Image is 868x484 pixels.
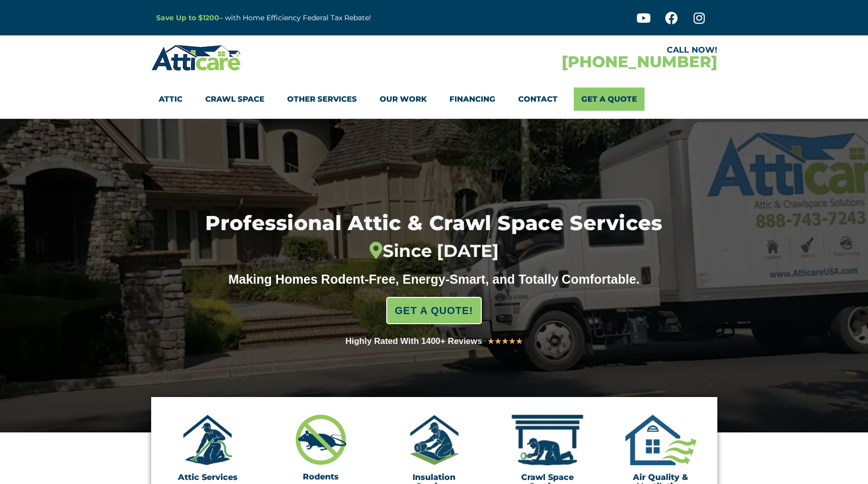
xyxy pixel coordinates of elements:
[516,335,523,348] i: ★
[487,335,494,348] i: ★
[509,335,516,348] i: ★
[380,87,427,111] a: Our Work
[159,87,182,111] a: Attic
[345,334,482,348] div: Highly Rated With 1400+ Reviews
[434,46,717,54] div: CALL NOW!
[518,87,558,111] a: Contact
[159,241,710,261] div: Since [DATE]
[494,335,501,348] i: ★
[501,335,509,348] i: ★
[449,87,495,111] a: Financing
[386,297,482,324] a: GET A QUOTE!
[287,87,357,111] a: Other Services
[209,272,659,287] div: Making Homes Rodent-Free, Energy-Smart, and Totally Comfortable.
[159,87,710,111] nav: Menu
[156,13,219,22] a: Save Up to $1200
[487,335,523,348] div: 5/5
[159,213,710,261] h1: Professional Attic & Crawl Space Services
[303,472,339,481] a: Rodents
[156,12,484,24] p: – with Home Efficiency Federal Tax Rebate!
[395,300,473,321] span: GET A QUOTE!
[205,87,264,111] a: Crawl Space
[574,87,645,111] a: Get A Quote
[178,472,238,482] a: Attic Services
